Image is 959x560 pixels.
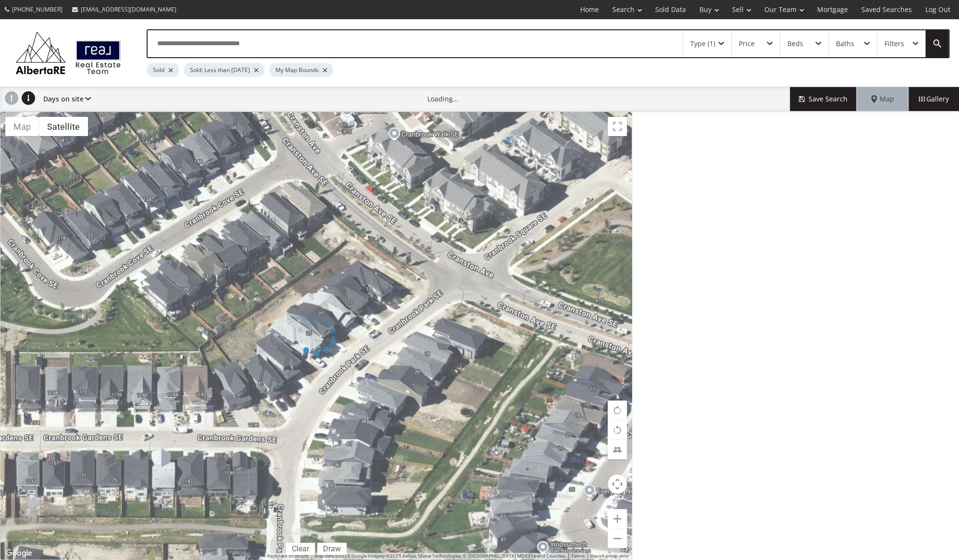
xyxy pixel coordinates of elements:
[269,63,333,77] div: My Map Bounds
[147,63,179,77] div: Sold
[790,87,857,111] button: Save Search
[427,94,459,104] div: Loading...
[919,94,949,104] span: Gallery
[12,5,62,13] span: [PHONE_NUMBER]
[38,87,91,111] div: Days on site
[857,87,908,111] div: Map
[11,29,126,77] img: Logo
[787,40,803,47] div: Beds
[184,63,264,77] div: Sold: Less than [DATE]
[836,40,854,47] div: Baths
[871,94,894,104] span: Map
[67,0,181,18] a: [EMAIL_ADDRESS][DOMAIN_NAME]
[908,87,959,111] div: Gallery
[690,40,715,47] div: Type (1)
[739,40,755,47] div: Price
[884,40,904,47] div: Filters
[81,5,176,13] span: [EMAIL_ADDRESS][DOMAIN_NAME]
